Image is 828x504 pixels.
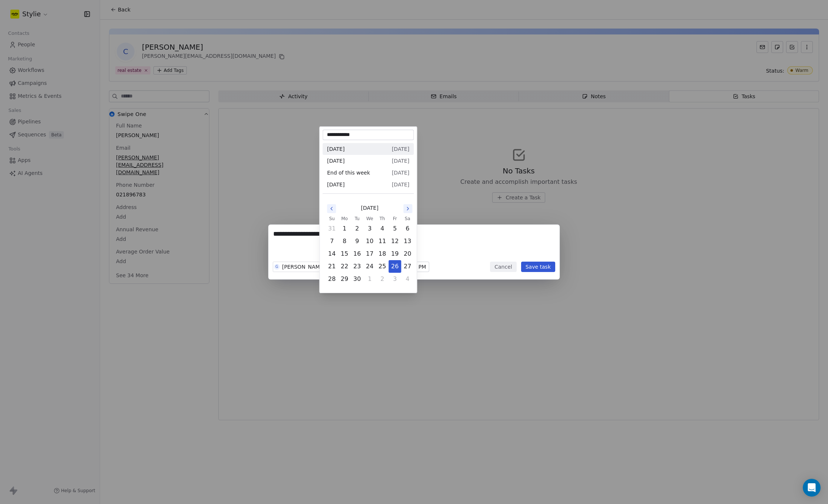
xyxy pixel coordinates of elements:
span: End of this week [327,169,370,176]
button: Tuesday, September 23rd, 2025 [351,261,363,272]
button: Sunday, September 7th, 2025 [326,235,338,247]
span: [DATE] [392,169,409,176]
button: Friday, September 5th, 2025 [389,223,401,235]
button: Today, Friday, September 26th, 2025, selected [389,261,401,272]
th: Wednesday [364,215,376,222]
th: Sunday [326,215,338,222]
th: Saturday [401,215,414,222]
button: Sunday, August 31st, 2025 [326,223,338,235]
button: Go to the Previous Month [327,204,336,213]
span: [DATE] [392,157,409,165]
span: [DATE] [392,181,409,188]
span: [DATE] [392,145,409,153]
button: Friday, October 3rd, 2025 [389,273,401,285]
button: Monday, September 15th, 2025 [339,248,351,260]
span: [DATE] [327,157,345,165]
button: Saturday, October 4th, 2025 [402,273,414,285]
button: Sunday, September 21st, 2025 [326,261,338,272]
button: Saturday, September 13th, 2025 [402,235,414,247]
button: Monday, September 8th, 2025 [339,235,351,247]
button: Thursday, September 11th, 2025 [377,235,388,247]
button: Wednesday, October 1st, 2025 [364,273,376,285]
button: Tuesday, September 16th, 2025 [351,248,363,260]
button: Thursday, October 2nd, 2025 [377,273,388,285]
span: [DATE] [361,204,378,212]
button: Saturday, September 6th, 2025 [402,223,414,235]
button: Tuesday, September 9th, 2025 [351,235,363,247]
th: Thursday [376,215,389,222]
button: Friday, September 19th, 2025 [389,248,401,260]
button: Wednesday, September 17th, 2025 [364,248,376,260]
button: Saturday, September 27th, 2025 [402,261,414,272]
button: Tuesday, September 2nd, 2025 [351,223,363,235]
button: Sunday, September 28th, 2025 [326,273,338,285]
span: [DATE] [327,181,345,188]
button: Thursday, September 18th, 2025 [377,248,388,260]
th: Monday [338,215,351,222]
button: Monday, September 22nd, 2025 [339,261,351,272]
table: September 2025 [326,215,414,285]
button: Sunday, September 14th, 2025 [326,248,338,260]
button: Wednesday, September 24th, 2025 [364,261,376,272]
th: Tuesday [351,215,364,222]
button: Thursday, September 25th, 2025 [377,261,388,272]
th: Friday [389,215,401,222]
span: [DATE] [327,145,345,153]
button: Tuesday, September 30th, 2025 [351,273,363,285]
button: Friday, September 12th, 2025 [389,235,401,247]
button: Wednesday, September 10th, 2025 [364,235,376,247]
button: Monday, September 29th, 2025 [339,273,351,285]
button: Monday, September 1st, 2025 [339,223,351,235]
button: Go to the Next Month [404,204,413,213]
button: Wednesday, September 3rd, 2025 [364,223,376,235]
button: Thursday, September 4th, 2025 [377,223,388,235]
button: Saturday, September 20th, 2025 [402,248,414,260]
